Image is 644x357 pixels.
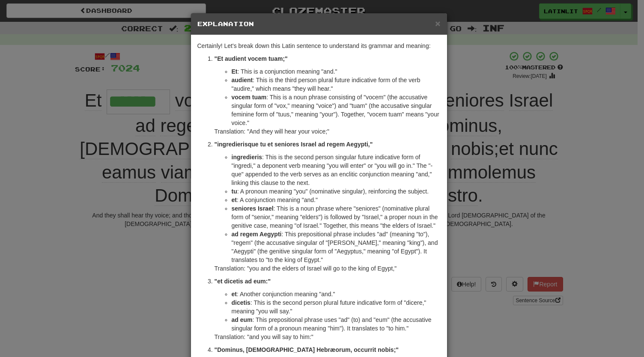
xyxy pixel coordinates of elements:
strong: et [232,196,237,203]
strong: vocem tuam [232,94,267,101]
li: : This prepositional phrase includes "ad" (meaning "to"), "regem" (the accusative singular of "[P... [232,230,441,264]
li: : This is the second person plural future indicative form of "dicere," meaning "you will say." [232,298,441,315]
strong: seniores Israel [232,205,274,212]
li: : A pronoun meaning "you" (nominative singular), reinforcing the subject. [232,187,441,196]
li: : A conjunction meaning "and." [232,196,441,204]
strong: audient [232,77,253,83]
strong: dicetis [232,299,250,306]
strong: "ingredierisque tu et seniores Israel ad regem Aegypti," [215,141,373,148]
p: Certainly! Let's break down this Latin sentence to understand its grammar and meaning: [197,42,441,50]
li: : This prepositional phrase uses "ad" (to) and "eum" (the accusative singular form of a pronoun m... [232,315,441,333]
p: Translation: "And they will hear your voice;" [215,127,441,136]
li: : This is the third person plural future indicative form of the verb "audire," which means "they ... [232,76,441,93]
span: × [435,18,440,28]
strong: ad regem Aegypti [232,231,282,238]
li: : This is a conjunction meaning "and." [232,67,441,76]
strong: ingredieris [232,154,262,161]
button: Close [435,19,440,28]
li: : This is the second person singular future indicative form of "ingredi," a deponent verb meaning... [232,153,441,187]
strong: tu [232,188,237,195]
li: : This is a noun phrase where "seniores" (nominative plural form of "senior," meaning "elders") i... [232,204,441,230]
strong: "et dicetis ad eum:" [215,278,271,285]
strong: Et [232,68,238,75]
h5: Explanation [197,20,441,28]
li: : Another conjunction meaning "and." [232,290,441,298]
strong: ad eum [232,316,253,323]
strong: "Dominus, [DEMOGRAPHIC_DATA] Hebræorum, occurrit nobis;" [215,346,399,353]
strong: "Et audient vocem tuam;" [215,55,288,62]
li: : This is a noun phrase consisting of "vocem" (the accusative singular form of "vox," meaning "vo... [232,93,441,127]
strong: et [232,291,237,297]
p: Translation: "you and the elders of Israel will go to the king of Egypt," [215,264,441,273]
p: Translation: "and you will say to him:" [215,333,441,341]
